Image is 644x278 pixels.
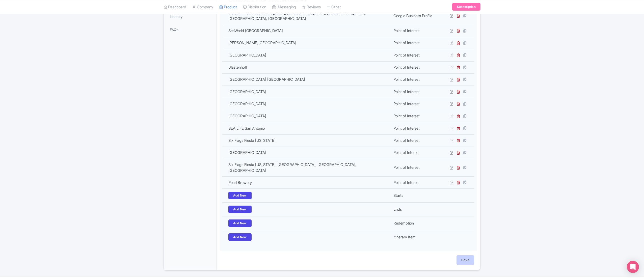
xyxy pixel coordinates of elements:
td: Point of Interest [390,73,439,86]
td: Point of Interest [390,159,439,177]
td: Go City® - [GEOGRAPHIC_DATA], [GEOGRAPHIC_DATA], [GEOGRAPHIC_DATA], [GEOGRAPHIC_DATA], [GEOGRAPHI... [222,7,390,25]
a: Add New [228,192,252,199]
td: Pearl Brewery [222,177,390,189]
a: Itinerary [165,11,215,22]
td: Ends [390,203,439,216]
td: Point of Interest [390,86,439,98]
td: Point of Interest [390,61,439,73]
a: FAQs [165,24,215,35]
td: Point of Interest [390,147,439,159]
td: [GEOGRAPHIC_DATA] [222,110,390,122]
div: Open Intercom Messenger [627,261,639,273]
td: Six Flags Fiesta [US_STATE] [222,134,390,147]
td: SeaWorld [GEOGRAPHIC_DATA] [222,25,390,37]
td: Itinerary Item [390,230,439,244]
td: Point of Interest [390,110,439,122]
td: [GEOGRAPHIC_DATA] [222,147,390,159]
td: Starts [390,189,439,203]
a: Add New [228,233,252,241]
td: Point of Interest [390,122,439,134]
td: Point of Interest [390,37,439,49]
td: [GEOGRAPHIC_DATA] [222,86,390,98]
a: Subscription [452,3,480,11]
a: Add New [228,219,252,227]
td: Redemption [390,216,439,230]
td: Blastenhoff [222,61,390,73]
td: [GEOGRAPHIC_DATA] [222,49,390,61]
td: Point of Interest [390,49,439,61]
td: Point of Interest [390,25,439,37]
td: Point of Interest [390,98,439,110]
input: Save [457,255,474,265]
a: Add New [228,206,252,213]
td: Point of Interest [390,177,439,189]
td: [GEOGRAPHIC_DATA] [222,98,390,110]
td: Six Flags Fiesta [US_STATE], [GEOGRAPHIC_DATA], [GEOGRAPHIC_DATA], [GEOGRAPHIC_DATA] [222,159,390,177]
td: SEA LIFE San Antonio [222,122,390,134]
td: [PERSON_NAME][GEOGRAPHIC_DATA] [222,37,390,49]
td: Google Business Profile [390,7,439,25]
td: [GEOGRAPHIC_DATA] [GEOGRAPHIC_DATA] [222,73,390,86]
td: Point of Interest [390,134,439,147]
